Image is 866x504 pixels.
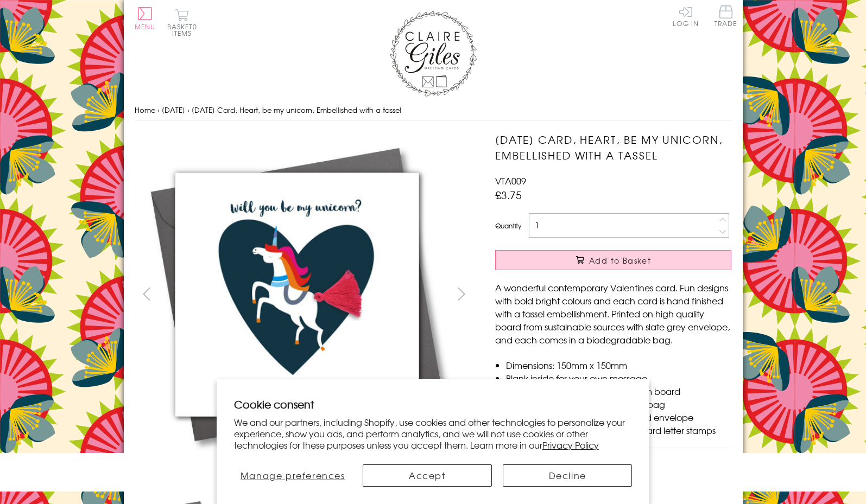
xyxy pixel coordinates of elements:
[135,282,159,306] button: prev
[192,105,401,115] span: [DATE] Card, Heart, be my unicorn, Embellished with a tassel
[135,99,732,122] nav: breadcrumbs
[495,250,731,270] button: Add to Basket
[495,281,731,346] p: A wonderful contemporary Valentines card. Fun designs with bold bright colours and each card is h...
[157,105,160,115] span: ›
[673,5,699,27] a: Log In
[134,132,460,457] img: Valentine's Day Card, Heart, be my unicorn, Embellished with a tassel
[506,372,731,385] li: Blank inside for your own message
[162,105,185,115] a: [DATE]
[495,174,526,187] span: VTA009
[234,417,633,450] p: We and our partners, including Shopify, use cookies and other technologies to personalize your ex...
[715,5,737,27] span: Trade
[390,11,477,97] img: Claire Giles Greetings Cards
[135,22,156,31] span: Menu
[495,221,521,231] label: Quantity
[715,5,737,29] a: Trade
[542,438,599,451] a: Privacy Policy
[135,105,155,115] a: Home
[135,7,156,30] button: Menu
[506,359,731,372] li: Dimensions: 150mm x 150mm
[589,255,651,266] span: Add to Basket
[503,464,632,487] button: Decline
[495,187,522,202] span: £3.75
[241,469,345,482] span: Manage preferences
[495,132,731,163] h1: [DATE] Card, Heart, be my unicorn, Embellished with a tassel
[167,9,197,36] button: Basket0 items
[172,22,197,38] span: 0 items
[187,105,189,115] span: ›
[234,397,633,412] h2: Cookie consent
[363,464,492,487] button: Accept
[449,282,473,306] button: next
[234,464,352,487] button: Manage preferences
[473,132,799,457] img: Valentine's Day Card, Heart, be my unicorn, Embellished with a tassel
